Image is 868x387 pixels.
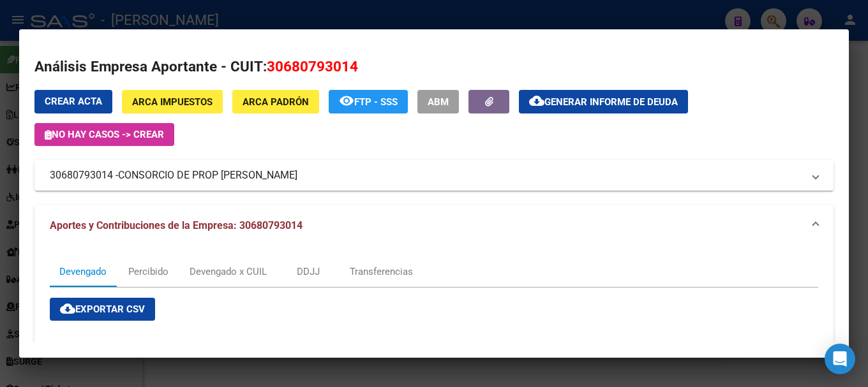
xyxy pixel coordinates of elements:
mat-expansion-panel-header: Aportes y Contribuciones de la Empresa: 30680793014 [34,205,834,246]
h2: Análisis Empresa Aportante - CUIT: [34,56,834,78]
div: Transferencias [350,265,413,279]
span: No hay casos -> Crear [45,129,164,140]
span: ABM [428,96,449,108]
span: CONSORCIO DE PROP [PERSON_NAME] [118,168,297,183]
button: ABM [417,90,459,113]
button: No hay casos -> Crear [34,123,174,146]
button: Crear Acta [34,90,112,113]
div: Open Intercom Messenger [825,344,855,374]
span: Generar informe de deuda [544,96,678,108]
span: 30680793014 [267,58,358,75]
span: FTP - SSS [354,96,398,108]
button: ARCA Padrón [232,90,319,113]
button: FTP - SSS [329,90,408,113]
mat-icon: remove_red_eye [339,93,354,108]
span: Aportes y Contribuciones de la Empresa: 30680793014 [50,219,303,231]
button: ARCA Impuestos [122,90,223,113]
mat-expansion-panel-header: 30680793014 -CONSORCIO DE PROP [PERSON_NAME] [34,160,834,191]
button: Exportar CSV [50,298,155,321]
div: Devengado [59,265,107,279]
span: Crear Acta [45,96,102,107]
span: ARCA Impuestos [132,96,213,108]
mat-panel-title: 30680793014 - [50,168,803,183]
div: Percibido [128,265,168,279]
mat-icon: cloud_download [60,301,75,316]
span: Exportar CSV [60,303,145,315]
div: DDJJ [297,265,320,279]
span: ARCA Padrón [243,96,309,108]
button: Generar informe de deuda [519,90,688,113]
mat-icon: cloud_download [529,93,544,108]
div: Devengado x CUIL [190,265,267,279]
